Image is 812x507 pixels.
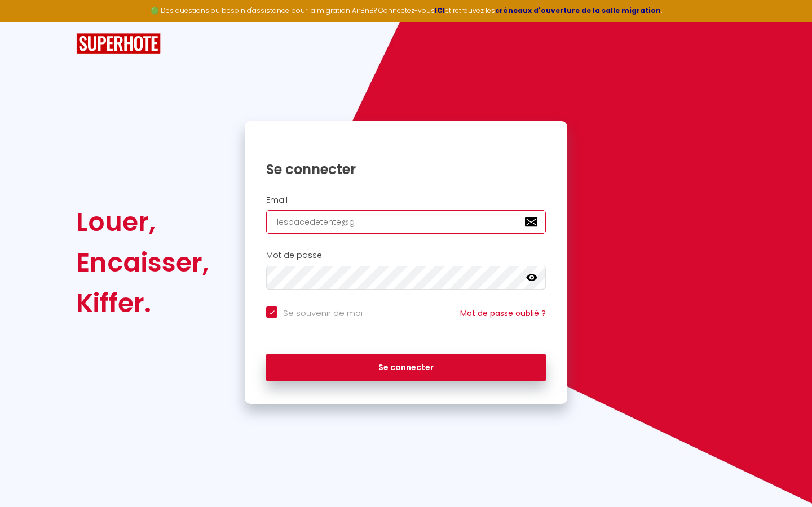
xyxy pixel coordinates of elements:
[266,354,546,382] button: Se connecter
[266,195,546,205] h2: Email
[76,33,161,54] img: SuperHote logo
[76,202,209,242] div: Louer,
[266,161,546,178] h1: Se connecter
[495,6,661,15] a: créneaux d'ouverture de la salle migration
[460,308,546,319] a: Mot de passe oublié ?
[435,6,445,15] a: ICI
[76,242,209,283] div: Encaisser,
[266,210,546,234] input: Ton Email
[9,5,43,38] button: Ouvrir le widget de chat LiveChat
[266,251,546,260] h2: Mot de passe
[76,283,209,323] div: Kiffer.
